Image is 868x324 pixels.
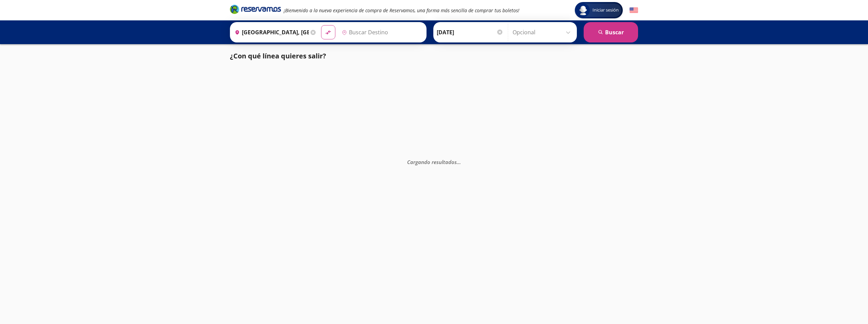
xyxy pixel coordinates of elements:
[457,159,458,165] span: .
[584,22,638,42] button: Buscar
[339,24,423,41] input: Buscar Destino
[230,51,326,61] p: ¿Con qué línea quieres salir?
[630,6,638,15] button: English
[460,159,461,165] span: .
[437,24,503,41] input: Elegir Fecha
[590,7,621,14] span: Iniciar sesión
[230,4,281,16] a: Brand Logo
[458,159,460,165] span: .
[230,4,281,14] i: Brand Logo
[513,24,573,41] input: Opcional
[232,24,309,41] input: Buscar Origen
[407,159,461,165] em: Cargando resultados
[284,7,519,14] em: ¡Bienvenido a la nueva experiencia de compra de Reservamos, una forma más sencilla de comprar tus...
